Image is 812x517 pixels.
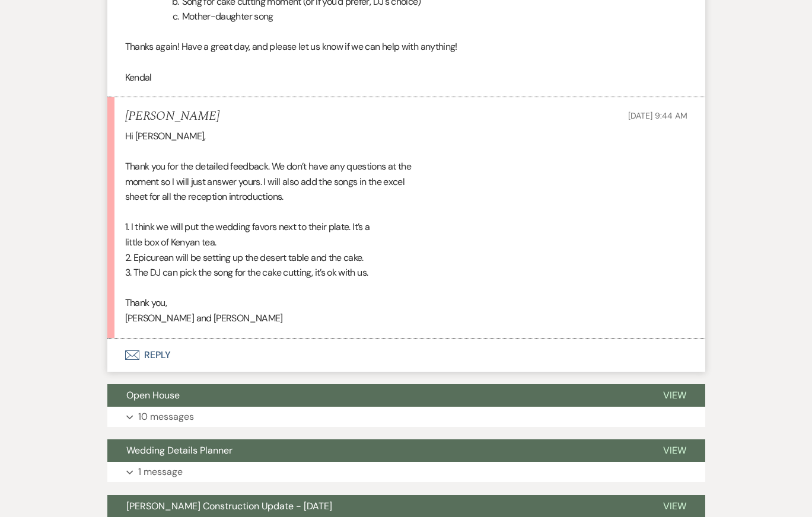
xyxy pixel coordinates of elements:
h5: [PERSON_NAME] [125,109,219,124]
button: Reply [107,339,705,372]
button: 1 message [107,462,705,482]
span: View [663,444,686,457]
button: Wedding Details Planner [107,439,644,462]
span: Open House [126,389,180,401]
button: Open House [107,384,644,407]
li: Mother-daughter song [139,9,687,24]
p: Kendal [125,70,687,85]
button: 10 messages [107,407,705,427]
span: View [663,500,686,512]
p: 1 message [138,464,183,480]
span: [DATE] 9:44 AM [628,110,687,121]
span: [PERSON_NAME] Construction Update - [DATE] [126,500,332,512]
span: Wedding Details Planner [126,444,233,457]
p: 10 messages [138,409,194,425]
span: View [663,389,686,401]
p: Thanks again! Have a great day, and please let us know if we can help with anything! [125,39,687,55]
div: Hi [PERSON_NAME], Thank you for the detailed feedback. We don’t have any questions at the moment ... [125,129,687,326]
button: View [644,384,705,407]
button: View [644,439,705,462]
